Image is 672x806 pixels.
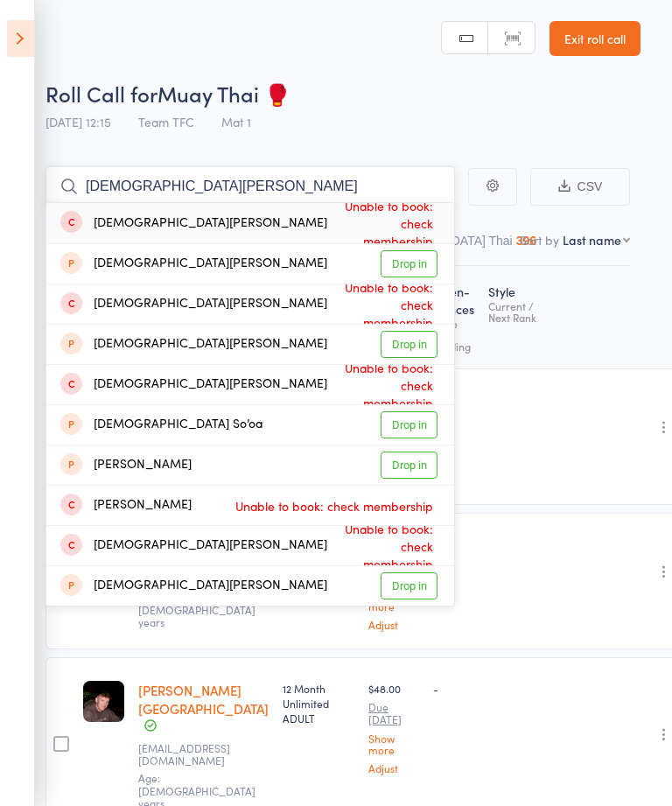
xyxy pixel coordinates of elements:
[381,250,437,277] a: Drop in
[45,113,111,130] span: [DATE] 12:15
[231,493,437,519] span: Unable to book: check membership
[45,166,455,207] input: Search by name
[368,732,419,755] a: Show more
[83,681,124,722] img: image1757575623.png
[368,762,419,774] a: Adjust
[221,113,251,130] span: Mat 1
[60,495,192,515] div: [PERSON_NAME]
[138,590,255,630] span: Age: [DEMOGRAPHIC_DATA] years
[368,681,419,774] div: $48.00
[60,254,327,274] div: [DEMOGRAPHIC_DATA][PERSON_NAME]
[368,701,419,726] small: Due [DATE]
[45,79,157,108] span: Roll Call for
[327,193,437,254] span: Unable to book: check membership
[381,452,437,479] a: Drop in
[433,681,474,696] div: -
[368,589,419,612] a: Show more
[283,681,354,725] div: 12 Month Unlimited ADULT
[157,79,290,108] span: Muay Thai 🥊
[516,234,536,248] div: 396
[520,231,559,249] label: Sort by
[327,274,437,335] span: Unable to book: check membership
[381,572,437,599] a: Drop in
[530,168,630,206] button: CSV
[381,331,437,358] a: Drop in
[138,742,252,767] small: Lochiehall6@gmail.com
[138,681,269,718] a: [PERSON_NAME][GEOGRAPHIC_DATA]
[138,113,194,130] span: Team TFC
[481,274,559,361] div: Style
[60,415,262,435] div: [DEMOGRAPHIC_DATA] So’oa
[60,375,327,395] div: [DEMOGRAPHIC_DATA][PERSON_NAME]
[60,455,192,475] div: [PERSON_NAME]
[327,354,437,416] span: Unable to book: check membership
[60,536,327,556] div: [DEMOGRAPHIC_DATA][PERSON_NAME]
[327,515,437,577] span: Unable to book: check membership
[381,411,437,438] a: Drop in
[368,536,419,630] div: $65.00
[60,214,327,234] div: [DEMOGRAPHIC_DATA][PERSON_NAME]
[368,619,419,630] a: Adjust
[60,334,327,354] div: [DEMOGRAPHIC_DATA][PERSON_NAME]
[563,231,621,249] div: Last name
[488,300,552,323] div: Current / Next Rank
[60,576,327,596] div: [DEMOGRAPHIC_DATA][PERSON_NAME]
[60,294,327,314] div: [DEMOGRAPHIC_DATA][PERSON_NAME]
[549,21,640,56] a: Exit roll call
